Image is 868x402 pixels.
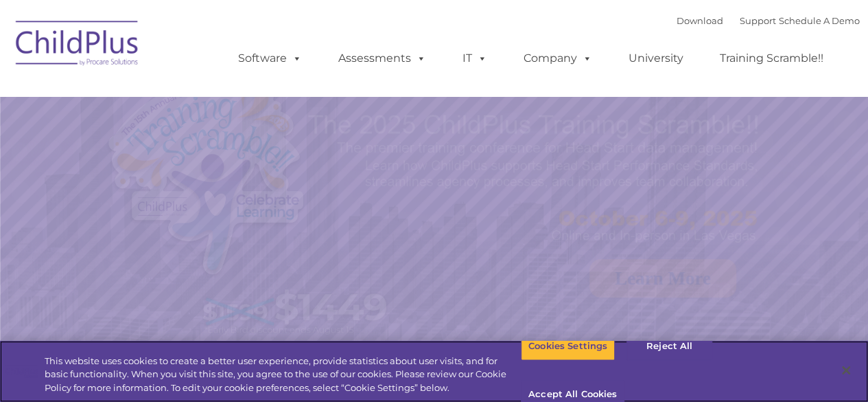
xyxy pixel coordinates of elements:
[224,45,316,72] a: Software
[626,332,712,361] button: Reject All
[9,11,146,80] img: ChildPlus by Procare Solutions
[521,332,615,361] button: Cookies Settings
[615,45,697,72] a: University
[740,15,776,26] a: Support
[510,45,606,72] a: Company
[449,45,501,72] a: IT
[779,15,860,26] a: Schedule A Demo
[677,15,723,26] a: Download
[589,259,736,298] a: Learn More
[677,15,860,26] font: |
[706,45,837,72] a: Training Scramble!!
[325,45,440,72] a: Assessments
[831,355,861,386] button: Close
[45,355,521,395] div: This website uses cookies to create a better user experience, provide statistics about user visit...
